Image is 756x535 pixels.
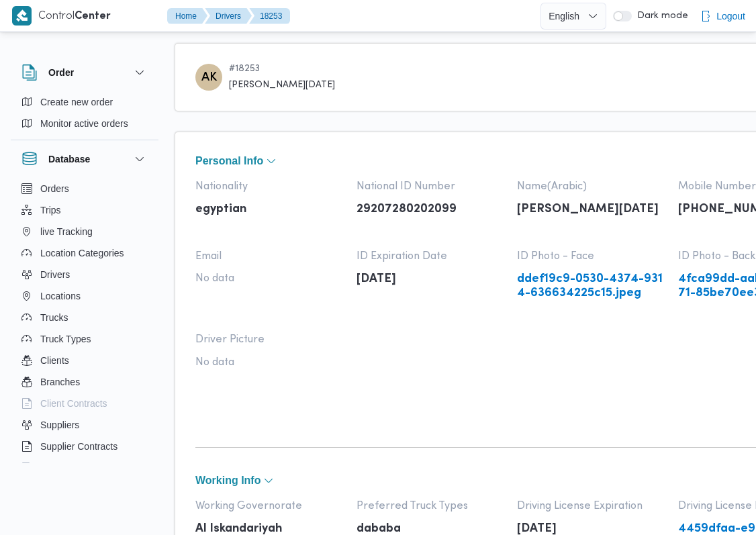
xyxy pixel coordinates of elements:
span: Trips [40,202,61,218]
button: 18253 [249,8,290,24]
p: [PERSON_NAME][DATE] [517,203,665,217]
button: Devices [16,457,153,479]
span: No data [195,273,343,285]
span: Driving License Expiration [517,500,665,512]
span: ID Expiration Date [357,250,504,262]
p: egyptian [195,203,343,217]
button: Order [21,64,148,81]
span: Logout [716,8,745,24]
button: Database [21,151,148,167]
span: Trucks [40,309,68,326]
span: Truck Types [40,331,91,347]
span: Monitor active orders [40,115,128,132]
span: Working Info [195,475,261,486]
span: Location Categories [40,245,124,261]
span: Locations [40,288,81,304]
span: Working Governorate [195,500,343,512]
span: Clients [40,352,69,369]
span: ID Photo - Face [517,250,665,262]
div: Database [11,178,158,469]
span: Nationality [195,181,343,193]
button: Client Contracts [16,393,153,414]
img: X8yXhbKr1z7QwAAAABJRU5ErkJggg== [12,6,32,26]
button: live Tracking [16,221,153,242]
button: Trucks [16,307,153,328]
button: Supplier Contracts [16,436,153,457]
button: Trips [16,199,153,221]
h3: Database [48,151,90,167]
button: Truck Types [16,328,153,350]
div: Order [11,91,158,140]
button: Create new order [16,91,153,113]
span: Branches [40,374,80,390]
span: Driver Picture [195,334,343,346]
h3: Order [48,64,74,81]
span: Preferred Truck Types [357,500,504,512]
span: Drivers [40,266,70,283]
button: Orders [16,178,153,199]
button: Home [167,8,207,24]
span: Email [195,250,343,262]
span: Dark mode [632,11,688,21]
p: 29207280202099 [357,203,504,217]
span: [PERSON_NAME][DATE] [229,80,335,91]
span: # 18253 [229,64,335,75]
p: [DATE] [357,273,504,287]
button: Drivers [16,264,153,285]
button: Suppliers [16,414,153,436]
span: No data [195,356,343,369]
span: live Tracking [40,224,93,240]
button: Locations [16,285,153,307]
span: AK [201,64,217,91]
span: Personal Info [195,156,263,166]
span: Create new order [40,94,113,110]
button: Drivers [205,8,252,24]
button: Location Categories [16,242,153,264]
button: Logout [695,3,751,30]
div: Abadalhadi Khamais Naiam Abadalhadi [195,64,222,91]
button: Branches [16,371,153,393]
span: National ID Number [357,181,504,193]
b: Center [75,11,111,21]
a: ddef19c9-0530-4374-9314-636634225c15.jpeg [517,273,665,300]
span: Devices [40,460,74,476]
span: Name(Arabic) [517,181,665,193]
button: Monitor active orders [16,113,153,134]
span: Suppliers [40,417,79,433]
button: Clients [16,350,153,371]
span: Orders [40,181,69,197]
span: Supplier Contracts [40,438,117,454]
span: Client Contracts [40,395,107,411]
